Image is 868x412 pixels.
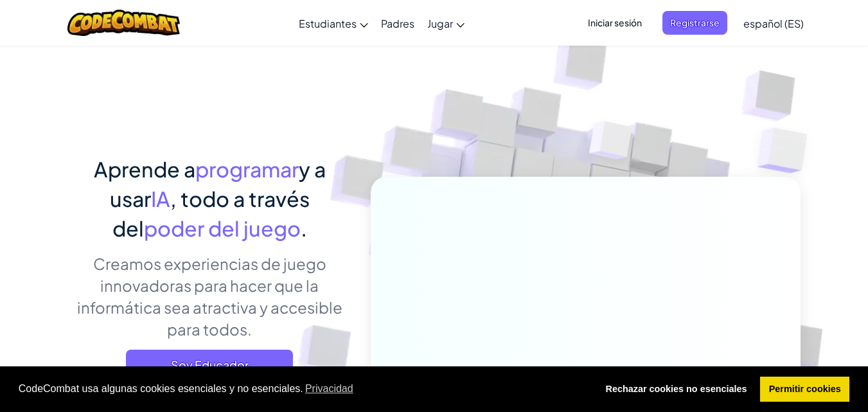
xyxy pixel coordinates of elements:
[299,17,357,30] span: Estudiantes
[760,377,849,402] a: allow cookies
[151,186,170,211] span: IA
[292,6,375,40] a: Estudiantes
[597,377,756,402] a: deny cookies
[68,253,351,340] p: Creamos experiencias de juego innovadoras para hacer que la informática sea atractiva y accesible...
[743,17,804,30] span: español (ES)
[19,379,587,399] span: CodeCombat usa algunas cookies esenciales y no esenciales.
[375,6,421,40] a: Padres
[126,350,293,381] a: Soy Educador
[732,96,843,205] img: Overlap cubes
[112,186,310,241] span: , todo a través del
[67,10,180,36] img: CodeCombat logo
[144,215,301,241] span: poder del juego
[580,11,650,35] button: Iniciar sesión
[195,156,299,182] span: programar
[94,156,195,182] span: Aprende a
[421,6,471,40] a: Jugar
[565,96,657,192] img: Overlap cubes
[301,215,307,241] span: .
[662,11,727,35] button: Registrarse
[427,17,453,30] span: Jugar
[303,379,355,399] a: learn more about cookies
[737,6,810,40] a: español (ES)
